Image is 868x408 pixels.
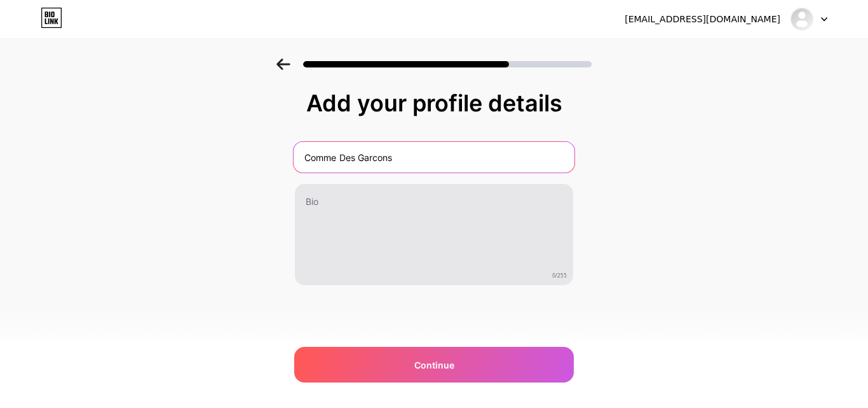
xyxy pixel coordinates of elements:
span: 0/255 [552,272,567,280]
input: Your name [294,142,574,172]
div: [EMAIL_ADDRESS][DOMAIN_NAME] [625,13,780,26]
span: Continue [414,358,454,372]
img: commedesgarcon [790,7,814,31]
div: Add your profile details [301,90,567,116]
